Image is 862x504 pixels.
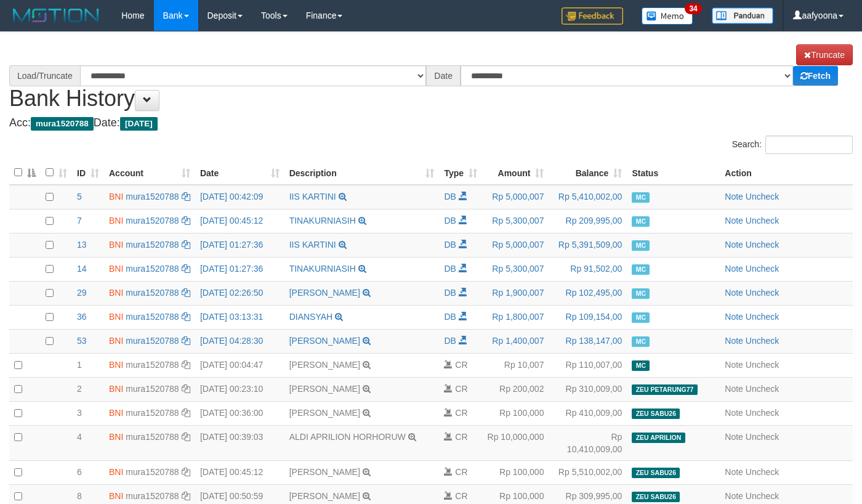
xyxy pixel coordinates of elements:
span: 4 [77,432,82,442]
th: Date: activate to sort column ascending [195,161,284,185]
a: Uncheck [746,467,779,477]
td: [DATE] 00:36:00 [195,401,284,425]
span: 2 [77,384,82,394]
span: BNI [109,336,123,346]
span: 8 [77,491,82,501]
td: Rp 138,147,00 [549,329,627,353]
a: Uncheck [746,336,779,346]
span: Manually Checked by: aafLengchanna [632,240,650,251]
a: Uncheck [746,288,779,298]
span: BNI [109,360,123,370]
td: Rp 10,007 [482,353,549,377]
a: Copy mura1520788 to clipboard [182,408,190,418]
td: Rp 1,900,007 [482,281,549,305]
th: : activate to sort column descending [9,161,41,185]
span: 1 [77,360,82,370]
a: Note [725,384,743,394]
a: Note [725,240,743,250]
span: CR [455,360,467,370]
span: mura1520788 [31,117,94,131]
span: 7 [77,216,82,226]
td: Rp 100,000 [482,401,549,425]
td: Rp 1,800,007 [482,305,549,329]
a: Note [725,336,743,346]
td: [DATE] 00:42:09 [195,185,284,209]
a: IIS KARTINI [289,192,336,201]
img: panduan.png [712,7,773,24]
a: Copy mura1520788 to clipboard [182,288,190,298]
a: mura1520788 [126,216,179,226]
a: ALDI APRILION HORHORUW [289,432,406,442]
td: [DATE] 01:27:36 [195,257,284,281]
span: ZEU SABU26 [632,468,680,478]
a: Note [725,467,743,477]
span: CR [455,408,467,418]
a: mura1520788 [126,491,179,501]
a: [PERSON_NAME] [289,384,360,394]
td: Rp 209,995,00 [549,209,627,233]
a: [PERSON_NAME] [289,288,360,298]
span: 5 [77,192,82,201]
td: Rp 91,502,00 [549,257,627,281]
span: 53 [77,336,87,346]
span: BNI [109,491,123,501]
span: Manually Checked by: aafLengchanna [632,336,650,347]
span: 36 [77,312,87,322]
span: DB [444,264,456,274]
a: TINAKURNIASIH [289,216,356,226]
td: Rp 102,495,00 [549,281,627,305]
td: [DATE] 03:13:31 [195,305,284,329]
td: Rp 200,002 [482,377,549,401]
a: mura1520788 [126,408,179,418]
a: Uncheck [746,264,779,274]
span: ZEU PETARUNG77 [632,384,697,395]
span: BNI [109,264,123,274]
a: Copy mura1520788 to clipboard [182,336,190,346]
td: Rp 5,300,007 [482,209,549,233]
a: Note [725,360,743,370]
td: [DATE] 00:45:12 [195,209,284,233]
span: BNI [109,192,123,201]
a: mura1520788 [126,360,179,370]
span: Manually Checked by: aafLengchanna [632,216,650,227]
a: Note [725,432,743,442]
a: Note [725,408,743,418]
span: ZEU SABU26 [632,408,680,419]
div: Load/Truncate [9,65,80,86]
span: BNI [109,432,123,442]
a: [PERSON_NAME] [289,336,360,346]
a: TINAKURNIASIH [289,264,356,274]
h1: Bank History [9,44,853,111]
span: CR [455,432,467,442]
td: [DATE] 01:27:36 [195,233,284,257]
div: Date [426,65,461,86]
span: [DATE] [120,117,158,131]
span: Manually Checked by: aafLengchanna [632,192,650,203]
a: mura1520788 [126,192,179,201]
td: Rp 110,007,00 [549,353,627,377]
td: [DATE] 00:04:47 [195,353,284,377]
span: CR [455,491,467,501]
td: Rp 10,410,009,00 [549,425,627,460]
th: ID: activate to sort column ascending [72,161,104,185]
td: Rp 5,000,007 [482,233,549,257]
span: DB [444,192,456,201]
img: Button%20Memo.svg [642,7,693,25]
a: Uncheck [746,240,779,250]
span: Manually Checked by: aafLengchanna [632,264,650,275]
a: Uncheck [746,408,779,418]
td: Rp 5,391,509,00 [549,233,627,257]
span: BNI [109,408,123,418]
span: 14 [77,264,87,274]
a: Note [725,312,743,322]
a: Note [725,192,743,201]
span: BNI [109,312,123,322]
a: Fetch [793,66,838,86]
span: DB [444,336,456,346]
td: Rp 5,000,007 [482,185,549,209]
span: ZEU APRILION [632,433,685,443]
span: CR [455,467,467,477]
td: Rp 5,410,002,00 [549,185,627,209]
a: mura1520788 [126,467,179,477]
th: Account: activate to sort column ascending [104,161,195,185]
